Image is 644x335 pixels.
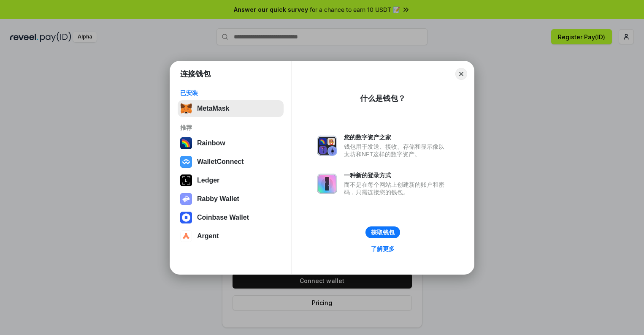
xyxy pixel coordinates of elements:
div: 钱包用于发送、接收、存储和显示像以太坊和NFT这样的数字资产。 [344,143,449,158]
div: 什么是钱包？ [360,93,406,103]
button: Coinbase Wallet [178,209,284,226]
button: MetaMask [178,100,284,117]
button: WalletConnect [178,153,284,170]
div: Ledger [197,177,219,184]
button: Rabby Wallet [178,191,284,207]
div: Rabby Wallet [197,195,239,203]
div: WalletConnect [197,158,244,166]
div: 推荐 [180,124,281,131]
button: Argent [178,228,284,245]
div: Rainbow [197,139,225,147]
div: 您的数字资产之家 [344,133,449,141]
button: 获取钱包 [365,226,400,238]
button: Rainbow [178,135,284,152]
div: 已安装 [180,89,281,97]
button: Ledger [178,172,284,189]
div: 了解更多 [371,245,395,253]
img: svg+xml,%3Csvg%20width%3D%2228%22%20height%3D%2228%22%20viewBox%3D%220%200%2028%2028%22%20fill%3D... [180,156,192,168]
img: svg+xml,%3Csvg%20width%3D%2228%22%20height%3D%2228%22%20viewBox%3D%220%200%2028%2028%22%20fill%3D... [180,230,192,242]
div: Coinbase Wallet [197,214,249,221]
img: svg+xml,%3Csvg%20fill%3D%22none%22%20height%3D%2233%22%20viewBox%3D%220%200%2035%2033%22%20width%... [180,103,192,114]
div: MetaMask [197,105,229,112]
div: Argent [197,232,219,240]
button: Close [455,68,467,80]
img: svg+xml,%3Csvg%20xmlns%3D%22http%3A%2F%2Fwww.w3.org%2F2000%2Fsvg%22%20fill%3D%22none%22%20viewBox... [317,136,337,156]
div: 获取钱包 [371,229,395,236]
img: svg+xml,%3Csvg%20xmlns%3D%22http%3A%2F%2Fwww.w3.org%2F2000%2Fsvg%22%20width%3D%2228%22%20height%3... [180,174,192,186]
a: 了解更多 [366,243,400,254]
h1: 连接钱包 [180,69,211,79]
img: svg+xml,%3Csvg%20width%3D%2228%22%20height%3D%2228%22%20viewBox%3D%220%200%2028%2028%22%20fill%3D... [180,212,192,223]
img: svg+xml,%3Csvg%20width%3D%22120%22%20height%3D%22120%22%20viewBox%3D%220%200%20120%20120%22%20fil... [180,137,192,149]
div: 一种新的登录方式 [344,172,449,179]
div: 而不是在每个网站上创建新的账户和密码，只需连接您的钱包。 [344,181,449,196]
img: svg+xml,%3Csvg%20xmlns%3D%22http%3A%2F%2Fwww.w3.org%2F2000%2Fsvg%22%20fill%3D%22none%22%20viewBox... [317,174,337,194]
img: svg+xml,%3Csvg%20xmlns%3D%22http%3A%2F%2Fwww.w3.org%2F2000%2Fsvg%22%20fill%3D%22none%22%20viewBox... [180,193,192,205]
